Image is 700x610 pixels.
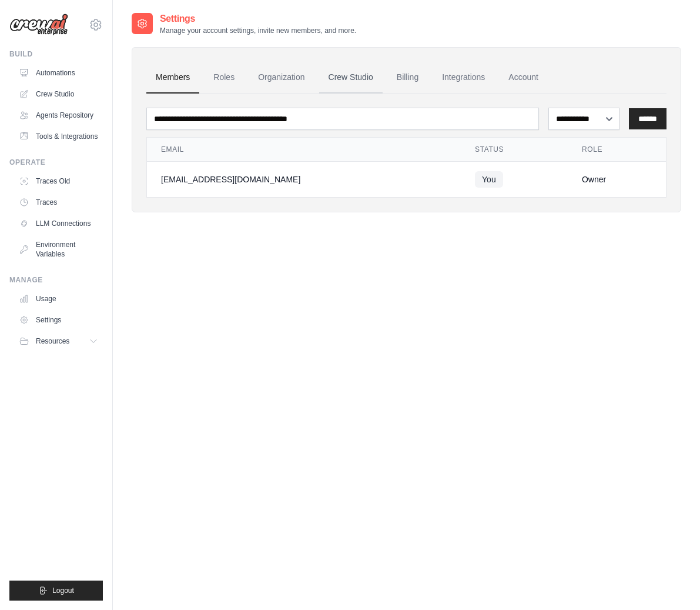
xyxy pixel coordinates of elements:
a: Account [499,62,548,94]
a: Usage [14,289,103,308]
span: You [475,171,503,188]
div: Operate [9,158,103,167]
th: Status [461,138,568,162]
div: Owner [582,174,652,185]
span: Resources [36,336,69,346]
th: Role [568,138,666,162]
a: Environment Variables [14,235,103,264]
a: Integrations [433,62,494,94]
img: Logo [9,14,68,36]
a: Settings [14,311,103,329]
a: Crew Studio [319,62,383,94]
p: Manage your account settings, invite new members, and more. [160,26,356,35]
button: Resources [14,332,103,351]
a: Automations [14,64,103,82]
a: Traces Old [14,172,103,191]
div: Manage [9,275,103,285]
a: Organization [249,62,314,94]
a: Agents Repository [14,106,103,125]
a: Crew Studio [14,85,103,104]
div: Build [9,49,103,59]
button: Logout [9,581,103,601]
a: Billing [387,62,428,94]
th: Email [147,138,461,162]
a: Roles [204,62,244,94]
a: Members [146,62,199,94]
h2: Settings [160,12,356,26]
div: [EMAIL_ADDRESS][DOMAIN_NAME] [161,174,447,185]
a: LLM Connections [14,214,103,233]
a: Tools & Integrations [14,127,103,146]
span: Logout [52,586,74,595]
a: Traces [14,193,103,212]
